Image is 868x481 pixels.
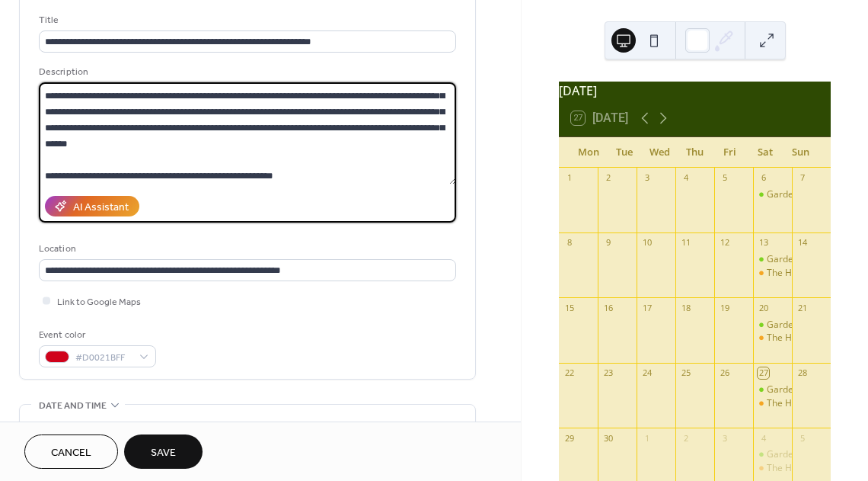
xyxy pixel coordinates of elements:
[57,294,141,310] span: Link to Google Maps
[39,64,453,80] div: Description
[151,445,176,461] span: Save
[758,302,769,313] div: 20
[563,302,575,313] div: 15
[602,302,614,313] div: 16
[753,397,792,410] div: The Honey Pot - our community shop is open
[758,237,769,249] div: 13
[796,237,808,249] div: 14
[796,432,808,444] div: 5
[680,302,691,313] div: 18
[602,237,614,249] div: 9
[73,200,129,216] div: AI Assistant
[563,432,575,444] div: 29
[642,137,677,168] div: Wed
[719,302,730,313] div: 19
[39,241,453,257] div: Location
[602,172,614,184] div: 2
[559,82,831,100] div: [DATE]
[796,302,808,313] div: 21
[753,383,792,396] div: Gardening Club at The Honey Pot!
[606,137,641,168] div: Tue
[753,267,792,280] div: The Honey Pot - our community shop is open
[796,172,808,184] div: 7
[563,237,575,249] div: 8
[758,432,769,444] div: 4
[783,137,819,168] div: Sun
[719,367,730,379] div: 26
[45,196,139,216] button: AI Assistant
[124,435,203,469] button: Save
[719,237,730,249] div: 12
[748,137,783,168] div: Sat
[680,432,691,444] div: 2
[51,445,91,461] span: Cancel
[563,367,575,379] div: 22
[641,237,653,249] div: 10
[571,137,606,168] div: Mon
[680,172,691,184] div: 4
[641,172,653,184] div: 3
[753,319,792,332] div: Gardening Club at The Honey Pot!
[753,253,792,266] div: Gardening Club at The Honey Pot!
[677,137,712,168] div: Thu
[641,302,653,313] div: 17
[641,367,653,379] div: 24
[753,188,792,201] div: Gardening Club at The Honey Pot!
[796,367,808,379] div: 28
[39,12,453,28] div: Title
[39,327,153,343] div: Event color
[680,367,691,379] div: 25
[719,172,730,184] div: 5
[713,137,748,168] div: Fri
[563,172,575,184] div: 1
[753,448,792,461] div: Gardening Club at The Honey Pot!
[602,367,614,379] div: 23
[753,462,792,475] div: The Honey Pot - our community shop is open
[641,432,653,444] div: 1
[758,367,769,379] div: 27
[680,237,691,249] div: 11
[758,172,769,184] div: 6
[39,398,107,414] span: Date and time
[24,435,118,469] button: Cancel
[75,350,132,366] span: #D0021BFF
[719,432,730,444] div: 3
[602,432,614,444] div: 30
[753,332,792,345] div: The Honey Pot - our community shop is open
